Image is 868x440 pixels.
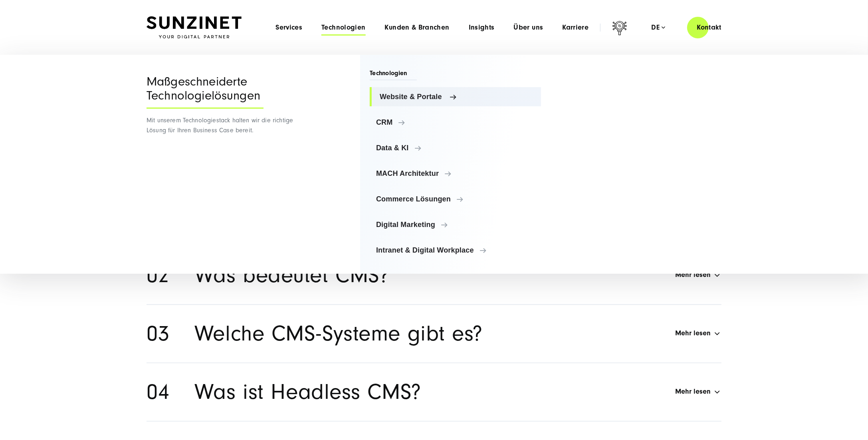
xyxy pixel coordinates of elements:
[370,87,541,106] a: Website & Portale
[370,189,541,209] a: Commerce Lösungen
[376,144,535,152] span: Data & KI
[376,221,535,229] span: Digital Marketing
[321,24,365,32] a: Technologien
[370,113,541,132] a: CRM
[385,24,450,32] a: Kunden & Branchen
[562,24,589,32] a: Karriere
[194,379,421,406] h2: Was ist Headless CMS?
[275,24,302,32] a: Services
[687,16,731,39] a: Kontakt
[370,69,417,80] span: Technologien
[514,24,543,32] a: Über uns
[147,16,242,39] img: SUNZINET Full Service Digital Agentur
[147,115,296,135] p: Mit unserem Technologiestack halten wir die richtige Lösung für Ihren Business Case bereit.
[147,75,264,109] div: Maßgeschneiderte Technologielösungen
[651,24,665,32] div: de
[370,241,541,260] a: Intranet & Digital Workplace
[376,246,535,254] span: Intranet & Digital Workplace
[194,321,483,347] h2: Welche CMS-Systeme gibt es?
[380,93,535,101] span: Website & Portale
[469,24,495,32] a: Insights
[194,262,389,289] h2: Was bedeutet CMS?
[370,138,541,157] a: Data & KI
[376,118,535,126] span: CRM
[370,164,541,183] a: MACH Architektur
[376,169,535,177] span: MACH Architektur
[376,195,535,203] span: Commerce Lösungen
[370,215,541,234] a: Digital Marketing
